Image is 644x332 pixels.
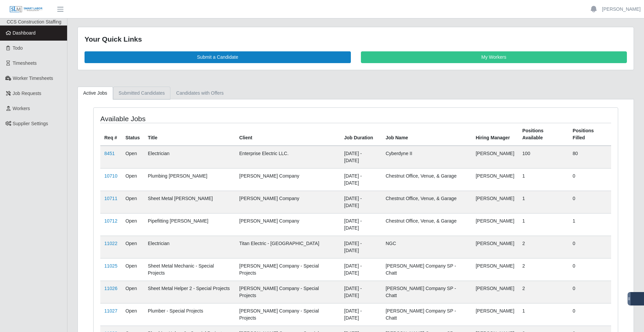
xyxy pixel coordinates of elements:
td: [PERSON_NAME] [472,258,518,281]
td: Chestnut Office, Venue, & Garage [382,213,472,236]
a: 10710 [104,173,117,179]
td: Open [121,236,144,258]
td: [PERSON_NAME] [472,191,518,213]
td: [PERSON_NAME] Company SP - Chatt [382,258,472,281]
td: 0 [569,236,611,258]
td: Plumber - Special Projects [144,303,235,326]
th: Job Name [382,123,472,146]
td: 1 [518,213,569,236]
td: [PERSON_NAME] [472,168,518,191]
span: Job Requests [13,91,42,96]
td: Electrician [144,236,235,258]
td: 0 [569,258,611,281]
a: Submitted Candidates [113,87,171,100]
td: [PERSON_NAME] [472,146,518,169]
td: [DATE] - [DATE] [340,168,382,191]
th: Positions Filled [569,123,611,146]
th: Req # [100,123,121,146]
td: Open [121,146,144,169]
td: Plumbing [PERSON_NAME] [144,168,235,191]
a: 11027 [104,308,117,314]
a: My Workers [361,51,627,63]
td: Sheet Metal Helper 2 - Special Projects [144,281,235,303]
td: [PERSON_NAME] [472,303,518,326]
td: [DATE] - [DATE] [340,191,382,213]
td: 0 [569,303,611,326]
td: Enterprise Electric LLC. [235,146,340,169]
td: Sheet Metal [PERSON_NAME] [144,191,235,213]
td: NGC [382,236,472,258]
td: Sheet Metal Mechanic - Special Projects [144,258,235,281]
td: Open [121,258,144,281]
td: Chestnut Office, Venue, & Garage [382,168,472,191]
td: 2 [518,281,569,303]
td: 2 [518,258,569,281]
th: Status [121,123,144,146]
a: Candidates with Offers [170,87,229,100]
td: 0 [569,168,611,191]
a: 11025 [104,263,117,269]
a: 10711 [104,196,117,201]
td: 1 [518,168,569,191]
td: [DATE] - [DATE] [340,281,382,303]
td: Electrician [144,146,235,169]
th: Hiring Manager [472,123,518,146]
td: 80 [569,146,611,169]
td: 1 [569,213,611,236]
th: Title [144,123,235,146]
td: [DATE] - [DATE] [340,213,382,236]
td: [PERSON_NAME] [472,236,518,258]
a: Active Jobs [77,87,113,100]
td: [PERSON_NAME] Company SP - Chatt [382,281,472,303]
th: Positions Available [518,123,569,146]
td: [PERSON_NAME] [472,281,518,303]
td: [PERSON_NAME] Company SP - Chatt [382,303,472,326]
td: 2 [518,236,569,258]
td: Cyberdyne II [382,146,472,169]
span: Todo [13,45,23,51]
span: Supplier Settings [13,121,48,126]
td: [PERSON_NAME] Company [235,168,340,191]
a: Submit a Candidate [85,51,351,63]
td: 0 [569,281,611,303]
td: [DATE] - [DATE] [340,303,382,326]
div: Your Quick Links [85,34,627,45]
td: [PERSON_NAME] Company [235,213,340,236]
a: [PERSON_NAME] [602,6,641,13]
td: 1 [518,303,569,326]
a: 10712 [104,218,117,224]
td: Titan Electric - [GEOGRAPHIC_DATA] [235,236,340,258]
td: 100 [518,146,569,169]
a: 8451 [104,151,115,156]
th: Job Duration [340,123,382,146]
span: Dashboard [13,30,36,36]
td: Open [121,303,144,326]
td: [PERSON_NAME] [472,213,518,236]
span: Timesheets [13,60,37,66]
td: [DATE] - [DATE] [340,258,382,281]
td: [PERSON_NAME] Company - Special Projects [235,281,340,303]
td: Open [121,168,144,191]
a: 11022 [104,241,117,246]
td: Chestnut Office, Venue, & Garage [382,191,472,213]
td: [PERSON_NAME] Company [235,191,340,213]
td: Open [121,191,144,213]
td: [PERSON_NAME] Company - Special Projects [235,303,340,326]
th: Client [235,123,340,146]
td: 0 [569,191,611,213]
img: SLM Logo [9,6,43,13]
span: Worker Timesheets [13,76,53,81]
a: 11026 [104,286,117,291]
td: [DATE] - [DATE] [340,236,382,258]
td: [DATE] - [DATE] [340,146,382,169]
td: Open [121,213,144,236]
td: Pipefitting [PERSON_NAME] [144,213,235,236]
span: Workers [13,106,30,111]
td: [PERSON_NAME] Company - Special Projects [235,258,340,281]
td: Open [121,281,144,303]
span: CCS Construction Staffing [7,19,61,25]
h4: Available Jobs [100,114,307,123]
td: 1 [518,191,569,213]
